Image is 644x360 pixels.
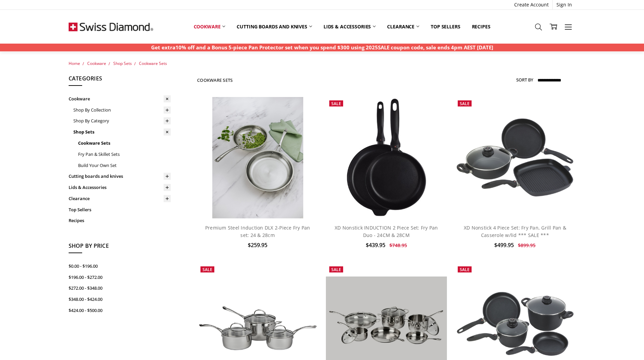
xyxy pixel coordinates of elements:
[69,61,80,66] a: Home
[197,97,318,218] a: Premium steel DLX 2pc fry pan set (28 and 24cm) life style shot
[69,204,171,215] a: Top Sellers
[381,19,425,34] a: Clearance
[464,224,566,238] a: XD Nonstick 4 Piece Set: Fry Pan, Grill Pan & Casserole w/lid *** SALE ***
[460,101,470,106] span: Sale
[188,19,231,34] a: Cookware
[139,61,167,66] a: Cookware Sets
[69,272,171,283] a: $196.00 - $272.00
[69,93,171,104] a: Cookware
[78,138,171,149] a: Cookware Sets
[69,10,153,44] img: Free Shipping On Every Order
[454,116,575,199] img: XD Nonstick 4 Piece Set: Fry Pan, Grill Pan & Casserole w/lid *** SALE ***
[197,77,233,83] h1: Cookware Sets
[69,74,171,86] h5: Categories
[366,241,385,249] span: $439.95
[73,116,171,127] a: Shop By Category
[331,267,341,272] span: Sale
[335,224,438,238] a: XD Nonstick INDUCTION 2 Piece Set: Fry Pan Duo - 24CM & 28CM
[73,126,171,138] a: Shop Sets
[78,149,171,160] a: Fry Pan & Skillet Sets
[231,19,318,34] a: Cutting boards and knives
[318,19,381,34] a: Lids & Accessories
[326,97,447,218] a: XD Nonstick INDUCTION 2 Piece Set: Fry Pan Duo - 24CM & 28CM
[344,97,428,218] img: XD Nonstick INDUCTION 2 Piece Set: Fry Pan Duo - 24CM & 28CM
[454,97,575,218] a: XD Nonstick 4 Piece Set: Fry Pan, Grill Pan & Casserole w/lid *** SALE ***
[69,242,171,253] h5: Shop By Price
[331,101,341,106] span: Sale
[389,242,407,248] span: $748.95
[454,290,575,358] img: XD Nonstick Induction 6 Piece Set - 20&24cm FRYPANS, 20&24cm CASSEROLES + 2 LIDS
[69,261,171,272] a: $0.00 - $196.00
[494,241,514,249] span: $499.95
[87,61,106,66] a: Cookware
[518,242,535,248] span: $899.95
[151,44,493,51] p: Get extra10% off and a Bonus 5-piece Pan Protector set when you spend $300 using 2025SALE coupon ...
[113,61,132,66] a: Shop Sets
[425,19,466,34] a: Top Sellers
[516,74,533,85] label: Sort By
[202,267,212,272] span: Sale
[466,19,496,34] a: Recipes
[73,104,171,116] a: Shop By Collection
[212,97,303,218] img: Premium steel DLX 2pc fry pan set (28 and 24cm) life style shot
[69,305,171,316] a: $424.00 - $500.00
[69,171,171,182] a: Cutting boards and knives
[460,267,470,272] span: Sale
[69,294,171,305] a: $348.00 - $424.00
[69,182,171,193] a: Lids & Accessories
[69,215,171,226] a: Recipes
[78,160,171,171] a: Build Your Own Set
[69,193,171,204] a: Clearance
[205,224,310,238] a: Premium Steel Induction DLX 2-Piece Fry Pan set: 24 & 28cm
[248,241,267,249] span: $259.95
[69,283,171,294] a: $272.00 - $348.00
